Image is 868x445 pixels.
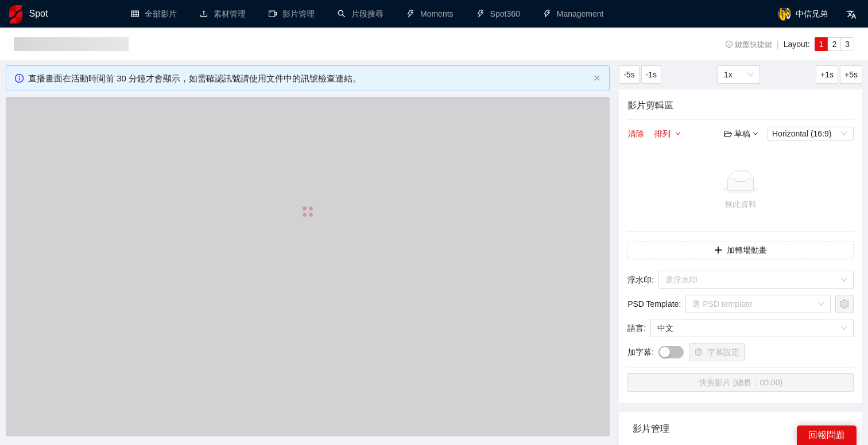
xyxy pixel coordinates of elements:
[619,65,639,84] button: -5s
[543,9,604,18] a: thunderboltManagement
[840,65,862,84] button: +5s
[777,7,791,21] img: avatar
[627,346,654,358] span: 加字幕 :
[772,127,849,140] span: Horizontal (16:9)
[623,68,634,81] span: -5s
[724,130,732,138] span: folder-open
[476,9,520,18] a: thunderboltSpot360
[406,9,454,18] a: thunderboltMoments
[633,412,848,445] div: 影片管理
[632,198,849,210] div: 無此資料
[28,72,589,85] div: 直播畫面在活動時間前 30 分鐘才會顯示，如需確認訊號請使用文件中的訊號檢查連結。
[641,65,661,84] button: -1s
[657,319,847,337] span: 中文
[15,74,24,83] span: info-circle
[724,66,753,83] span: 1x
[724,127,758,140] div: 草稿
[646,68,657,81] span: -1s
[200,9,246,18] a: upload素材管理
[832,40,836,49] span: 2
[816,65,838,84] button: +1s
[269,9,315,18] a: video-camera影片管理
[594,75,600,82] button: close
[835,295,854,313] button: setting
[627,274,654,286] span: 浮水印 :
[627,373,854,392] button: 快剪影片 (總長：00:00)
[627,241,854,259] button: plus加轉場動畫
[675,131,681,138] span: down
[714,246,722,255] span: plus
[627,98,854,112] h4: 影片剪輯區
[844,68,858,81] span: +5s
[845,40,850,49] span: 3
[784,40,810,49] span: Layout:
[131,9,177,18] a: table全部影片
[820,68,834,81] span: +1s
[627,127,645,140] button: 清除
[654,127,681,140] button: 排列down
[9,5,22,24] img: logo
[726,41,733,48] span: info-circle
[726,41,772,49] span: 鍵盤快捷鍵
[689,343,745,361] button: setting字幕設定
[338,9,383,18] a: search片段搜尋
[627,298,681,310] span: PSD Template :
[797,426,857,445] div: 回報問題
[627,322,646,334] span: 語言 :
[594,75,600,81] span: close
[753,131,758,136] span: down
[819,40,824,49] span: 1
[777,40,779,49] span: |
